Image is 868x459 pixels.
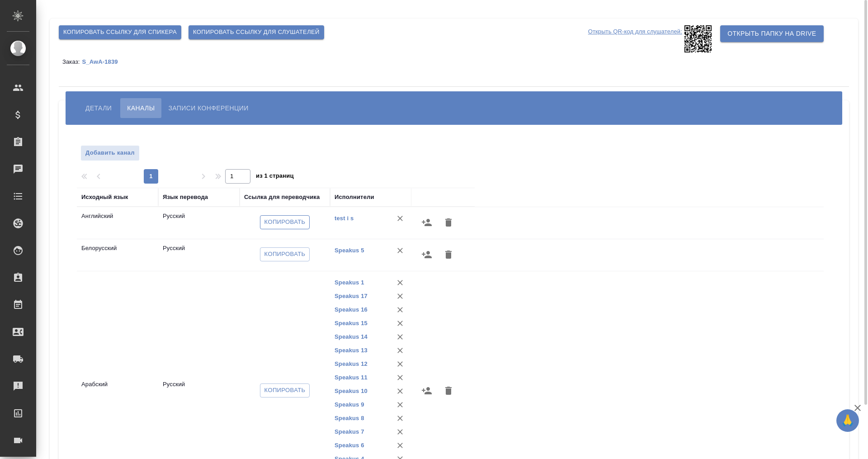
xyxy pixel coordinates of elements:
button: Удалить [393,357,407,371]
td: Английский [77,207,158,239]
span: Копировать [264,249,306,260]
span: Копировать ссылку для спикера [63,27,177,38]
a: Speakus 15 [335,320,368,327]
span: Копировать [264,217,306,227]
button: Копировать ссылку для слушателей [189,25,324,39]
button: Удалить канал [438,212,459,233]
button: Удалить [393,276,407,289]
button: Удалить канал [438,380,459,402]
a: Speakus 1 [335,279,364,286]
td: Русский [158,207,240,239]
span: Каналы [127,103,155,114]
button: Удалить [393,398,407,412]
a: Speakus 16 [335,306,368,313]
td: Русский [158,375,240,407]
span: Записи конференции [168,103,248,114]
div: Исходный язык [81,193,128,202]
span: Копировать [264,385,306,396]
span: Открыть папку на Drive [727,28,816,39]
a: Speakus 14 [335,333,368,340]
span: Копировать ссылку для слушателей [193,27,320,38]
a: Speakus 9 [335,401,364,408]
button: Копировать [260,383,310,397]
button: Назначить исполнителей [416,212,438,233]
a: Speakus 11 [335,374,368,381]
button: Удалить [393,371,407,384]
button: Удалить [393,244,407,257]
div: Язык перевода [163,193,208,202]
button: Открыть папку на Drive [720,25,823,42]
a: Speakus 12 [335,360,368,367]
button: Удалить [393,289,407,303]
div: Ссылка для переводчика [244,193,320,202]
button: Добавить канал [80,145,140,161]
a: Speakus 5 [335,247,364,254]
span: 🙏 [840,411,855,430]
span: Добавить канал [85,148,135,158]
td: Русский [158,239,240,271]
button: Удалить [393,425,407,439]
a: Speakus 17 [335,293,368,299]
span: из 1 страниц [256,170,294,184]
td: Белорусский [77,239,158,271]
button: Удалить [393,412,407,425]
a: Speakus 13 [335,347,368,354]
p: Заказ: [62,58,82,65]
button: Копировать ссылку для спикера [59,25,181,39]
button: Копировать [260,247,310,261]
a: Speakus 10 [335,388,368,394]
a: S_AwA-1839 [82,58,124,65]
button: Копировать [260,215,310,229]
td: Арабский [77,375,158,407]
button: 🙏 [836,409,859,432]
button: Удалить [393,384,407,398]
button: Назначить исполнителей [416,244,438,265]
button: Назначить исполнителей [416,380,438,402]
span: Детали [85,103,112,114]
button: Удалить [393,344,407,357]
p: Открыть QR-код для слушателей: [588,25,682,52]
a: Speakus 6 [335,442,364,449]
button: Удалить [393,439,407,452]
div: Исполнители [335,193,374,202]
button: Удалить [393,303,407,317]
button: Удалить [393,330,407,344]
button: Удалить канал [438,244,459,265]
a: test i s [335,215,354,222]
a: Speakus 8 [335,415,364,421]
button: Удалить [393,317,407,330]
a: Speakus 7 [335,428,364,435]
